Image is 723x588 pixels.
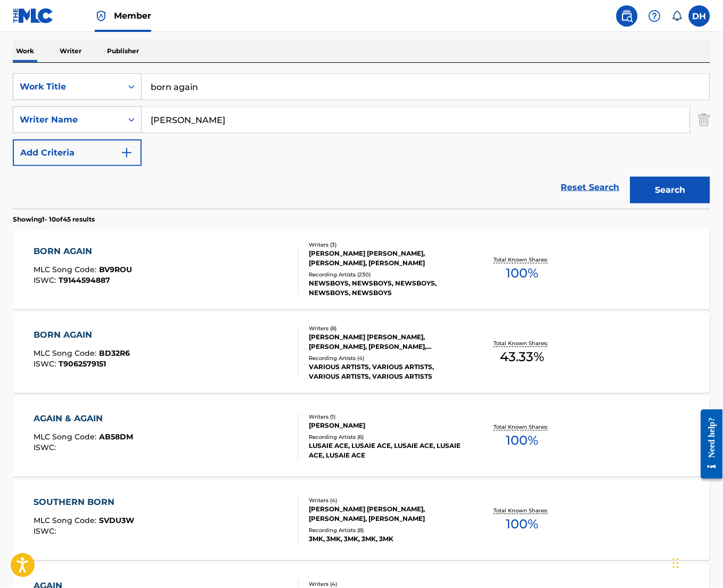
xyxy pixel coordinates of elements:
[309,442,464,461] div: LUSAIE ACE, LUSAIE ACE, LUSAIE ACE, LUSAIE ACE, LUSAIE ACE
[309,505,464,524] div: [PERSON_NAME] [PERSON_NAME], [PERSON_NAME], [PERSON_NAME]
[309,325,464,333] div: Writers ( 8 )
[673,548,679,579] div: Drag
[34,516,99,526] span: MLC Song Code :
[13,73,710,209] form: Search Form
[556,176,625,199] a: Reset Search
[34,432,99,442] span: MLC Song Code :
[59,276,110,285] span: T9144594887
[13,480,710,560] a: SOUTHERN BORNMLC Song Code:SVDU3WISWC:Writers (4)[PERSON_NAME] [PERSON_NAME], [PERSON_NAME], [PER...
[309,241,464,249] div: Writers ( 3 )
[34,496,134,509] div: SOUTHERN BORN
[309,249,464,268] div: [PERSON_NAME] [PERSON_NAME], [PERSON_NAME], [PERSON_NAME]
[309,434,464,442] div: Recording Artists ( 6 )
[309,333,464,352] div: [PERSON_NAME] [PERSON_NAME], [PERSON_NAME], [PERSON_NAME], [PERSON_NAME], [PERSON_NAME], [PERSON_...
[20,113,116,126] div: Writer Name
[644,5,666,27] div: Help
[506,264,539,283] span: 100 %
[693,402,723,487] iframe: Resource Center
[494,423,551,431] p: Total Known Shares:
[13,40,37,62] p: Work
[13,313,710,393] a: BORN AGAINMLC Song Code:BD32R6ISWC:T9062579151Writers (8)[PERSON_NAME] [PERSON_NAME], [PERSON_NAM...
[59,360,106,369] span: T9062579151
[309,527,464,535] div: Recording Artists ( 8 )
[34,276,59,285] span: ISWC :
[104,40,142,62] p: Publisher
[13,230,710,309] a: BORN AGAINMLC Song Code:BV9ROUISWC:T9144594887Writers (3)[PERSON_NAME] [PERSON_NAME], [PERSON_NAM...
[13,140,142,166] button: Add Criteria
[34,329,130,342] div: BORN AGAIN
[13,8,54,23] img: MLC Logo
[34,349,99,358] span: MLC Song Code :
[99,349,130,358] span: BD32R6
[494,340,551,348] p: Total Known Shares:
[309,413,464,421] div: Writers ( 1 )
[120,146,133,159] img: 9d2ae6d4665cec9f34b9.svg
[494,507,551,515] p: Total Known Shares:
[617,5,638,27] a: Public Search
[13,215,95,224] p: Showing 1 - 10 of 45 results
[506,515,539,534] span: 100 %
[500,348,545,367] span: 43.33 %
[34,443,59,453] span: ISWC :
[309,271,464,279] div: Recording Artists ( 230 )
[309,279,464,298] div: NEWSBOYS, NEWSBOYS, NEWSBOYS, NEWSBOYS, NEWSBOYS
[95,10,108,22] img: Top Rightsholder
[114,10,151,22] span: Member
[34,265,99,275] span: MLC Song Code :
[99,432,133,442] span: AB58DM
[309,355,464,363] div: Recording Artists ( 4 )
[648,10,661,22] img: help
[309,421,464,431] div: [PERSON_NAME]
[670,537,723,588] iframe: Chat Widget
[630,177,710,203] button: Search
[621,10,634,22] img: search
[309,363,464,382] div: VARIOUS ARTISTS, VARIOUS ARTISTS, VARIOUS ARTISTS, VARIOUS ARTISTS
[689,5,710,27] div: User Menu
[20,80,116,93] div: Work Title
[34,360,59,369] span: ISWC :
[699,107,710,133] img: Delete Criterion
[672,11,683,21] div: Notifications
[34,527,59,536] span: ISWC :
[506,431,539,451] span: 100 %
[309,535,464,544] div: 3MK, 3MK, 3MK, 3MK, 3MK
[13,397,710,477] a: AGAIN & AGAINMLC Song Code:AB58DMISWC:Writers (1)[PERSON_NAME]Recording Artists (6)LUSAIE ACE, LU...
[34,246,132,258] div: BORN AGAIN
[56,40,85,62] p: Writer
[99,265,132,275] span: BV9ROU
[309,497,464,505] div: Writers ( 4 )
[34,413,133,426] div: AGAIN & AGAIN
[494,256,551,264] p: Total Known Shares:
[99,516,134,526] span: SVDU3W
